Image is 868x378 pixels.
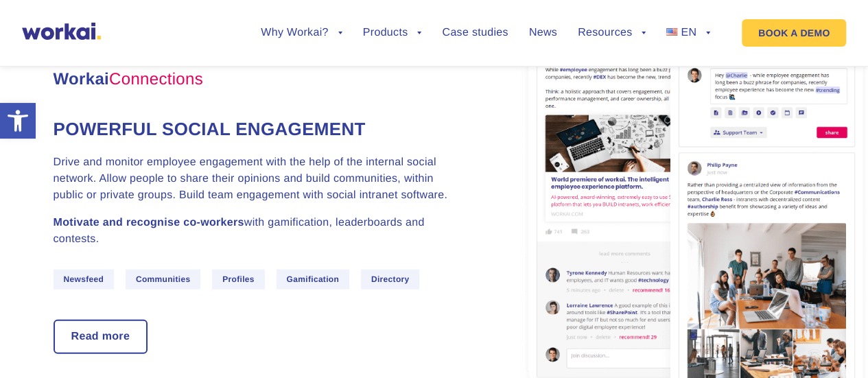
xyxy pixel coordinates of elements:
a: Why Workai? [261,27,342,38]
a: Read more [55,321,147,353]
p: with gamification, leaderboards and contests. [54,215,465,248]
span: Profiles [212,270,265,290]
a: Products [363,27,422,38]
a: Case studies [442,27,508,38]
strong: Motivate and recognise co-workers [54,217,244,228]
h3: Workai [54,67,465,92]
span: EN [681,27,696,38]
span: Connections [109,70,203,88]
span: Communities [126,270,201,290]
p: Drive and monitor employee engagement with the help of the internal social network. Allow people ... [54,154,465,204]
a: BOOK A DEMO [742,19,846,47]
h4: Powerful social engagement [54,117,465,141]
a: Resources [578,27,646,38]
span: Newsfeed [54,270,115,290]
span: Gamification [277,270,350,290]
a: News [529,27,557,38]
span: Directory [361,270,420,290]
